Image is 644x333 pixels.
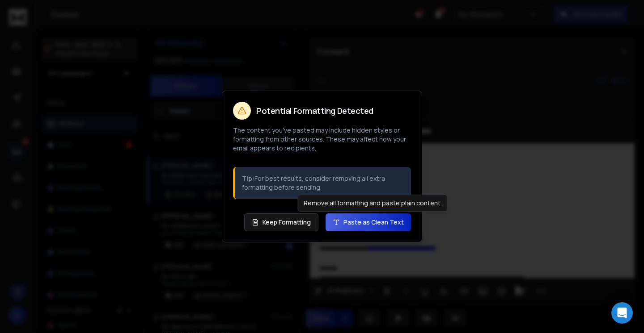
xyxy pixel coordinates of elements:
[326,213,411,231] button: Paste as Clean Text
[611,302,633,324] div: Open Intercom Messenger
[242,174,254,183] strong: Tip:
[298,195,448,212] div: Remove all formatting and paste plain content.
[233,126,411,153] p: The content you've pasted may include hidden styles or formatting from other sources. These may a...
[244,213,318,231] button: Keep Formatting
[242,174,404,192] p: For best results, consider removing all extra formatting before sending.
[256,107,373,115] h2: Potential Formatting Detected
